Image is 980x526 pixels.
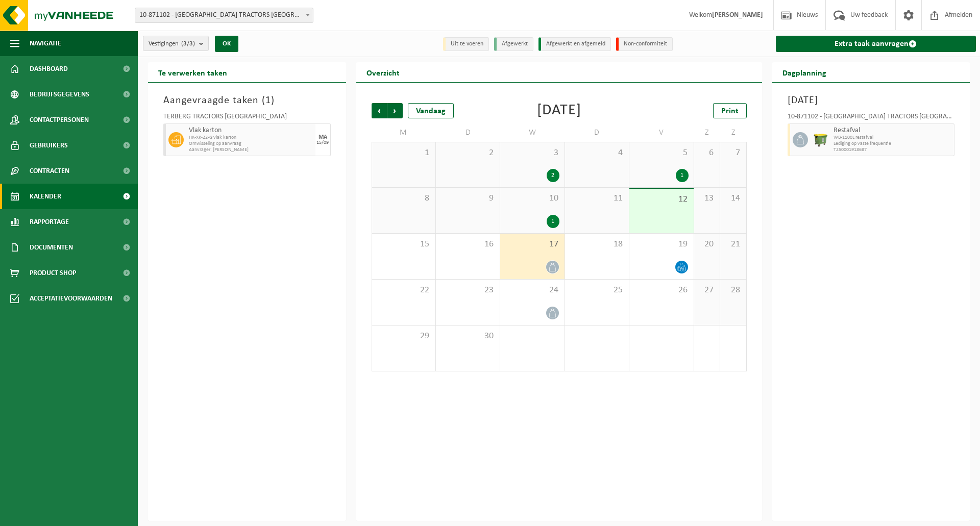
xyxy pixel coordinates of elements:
[699,193,715,204] span: 13
[135,8,313,23] span: 10-871102 - TERBERG TRACTORS BELGIUM - DESTELDONK
[30,184,61,209] span: Kalender
[834,147,952,153] span: T250001918687
[30,82,89,107] span: Bedrijfsgegevens
[505,147,559,159] span: 3
[505,285,559,296] span: 24
[163,113,331,123] div: TERBERG TRACTORS [GEOGRAPHIC_DATA]
[725,239,741,250] span: 21
[30,260,76,286] span: Product Shop
[788,93,955,108] h3: [DATE]
[570,147,624,159] span: 4
[135,8,313,22] span: 10-871102 - TERBERG TRACTORS BELGIUM - DESTELDONK
[570,193,624,204] span: 11
[143,36,209,51] button: Vestigingen(3/3)
[356,62,410,82] h2: Overzicht
[163,93,331,108] h3: Aangevraagde taken ( )
[30,133,68,158] span: Gebruikers
[725,147,741,159] span: 7
[189,141,313,147] span: Omwisseling op aanvraag
[788,113,955,123] div: 10-871102 - [GEOGRAPHIC_DATA] TRACTORS [GEOGRAPHIC_DATA] - [GEOGRAPHIC_DATA]
[813,132,828,147] img: WB-1100-HPE-GN-50
[265,95,271,106] span: 1
[500,123,565,142] td: W
[30,31,61,56] span: Navigatie
[676,169,689,182] div: 1
[720,123,746,142] td: Z
[387,103,403,118] span: Volgende
[189,127,313,135] span: Vlak karton
[725,193,741,204] span: 14
[699,239,715,250] span: 20
[377,193,430,204] span: 8
[30,107,89,133] span: Contactpersonen
[776,36,976,52] a: Extra taak aanvragen
[570,285,624,296] span: 25
[318,134,327,140] div: MA
[712,11,763,19] strong: [PERSON_NAME]
[189,135,313,141] span: HK-XK-22-G vlak karton
[547,169,559,182] div: 2
[570,239,624,250] span: 18
[772,62,837,82] h2: Dagplanning
[372,123,436,142] td: M
[408,103,454,118] div: Vandaag
[834,127,952,135] span: Restafval
[181,40,195,47] count: (3/3)
[148,62,237,82] h2: Te verwerken taken
[634,194,688,205] span: 12
[834,135,952,141] span: WB-1100L restafval
[721,107,739,115] span: Print
[699,285,715,296] span: 27
[699,147,715,159] span: 6
[634,239,688,250] span: 19
[436,123,500,142] td: D
[30,235,73,260] span: Documenten
[30,56,68,82] span: Dashboard
[316,140,329,145] div: 15/09
[441,239,495,250] span: 16
[441,285,495,296] span: 23
[713,103,747,118] a: Print
[629,123,694,142] td: V
[565,123,629,142] td: D
[441,331,495,342] span: 30
[538,37,611,51] li: Afgewerkt en afgemeld
[377,285,430,296] span: 22
[377,239,430,250] span: 15
[694,123,720,142] td: Z
[149,36,195,52] span: Vestigingen
[441,193,495,204] span: 9
[30,158,69,184] span: Contracten
[377,331,430,342] span: 29
[443,37,489,51] li: Uit te voeren
[372,103,387,118] span: Vorige
[494,37,533,51] li: Afgewerkt
[215,36,238,52] button: OK
[189,147,313,153] span: Aanvrager: [PERSON_NAME]
[547,215,559,228] div: 1
[834,141,952,147] span: Lediging op vaste frequentie
[634,147,688,159] span: 5
[30,286,112,311] span: Acceptatievoorwaarden
[537,103,581,118] div: [DATE]
[634,285,688,296] span: 26
[505,193,559,204] span: 10
[725,285,741,296] span: 28
[377,147,430,159] span: 1
[505,239,559,250] span: 17
[30,209,69,235] span: Rapportage
[441,147,495,159] span: 2
[616,37,673,51] li: Non-conformiteit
